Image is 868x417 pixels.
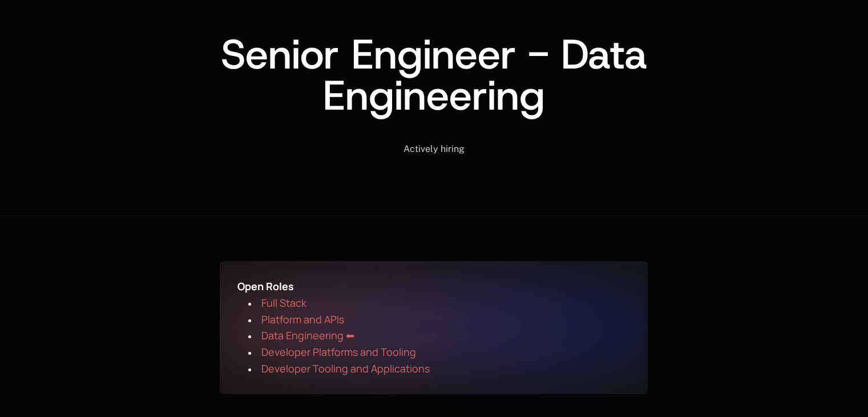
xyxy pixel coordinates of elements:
span: Data Engineering ⬅ [261,328,354,342]
span: Full Stack [261,296,306,310]
a: Data Engineering ⬅ [261,331,354,341]
a: Developer Tooling and Applications [261,364,429,374]
span: Senior Engineer - Data Engineering [221,27,660,123]
span: Actively hiring [403,143,465,154]
a: Developer Platforms and Tooling [261,348,415,358]
a: Full Stack [261,299,306,308]
span: Open Roles [237,279,293,293]
a: Platform and APIs [261,315,344,325]
span: Platform and APIs [261,312,344,326]
span: Developer Platforms and Tooling [261,345,415,359]
span: Developer Tooling and Applications [261,362,429,375]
